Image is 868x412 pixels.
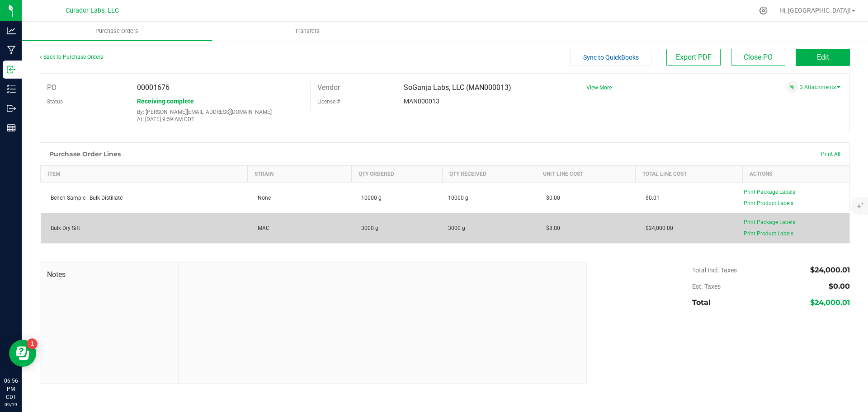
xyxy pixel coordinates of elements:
[542,225,560,231] span: $8.00
[744,230,793,237] span: Print Product Labels
[821,151,840,157] span: Print All
[692,267,737,274] span: Total Incl. Taxes
[817,53,829,61] span: Edit
[317,81,340,94] label: Vendor
[137,83,170,92] span: 00001676
[212,22,402,41] a: Transfers
[41,166,248,183] th: Item
[46,224,242,232] div: Bulk Dry Sift
[443,166,536,183] th: Qty Received
[636,166,743,183] th: Total Line Cost
[692,298,711,307] span: Total
[796,49,850,66] button: Edit
[744,53,773,61] span: Close PO
[137,116,303,122] p: At: [DATE] 9:59 AM CDT
[83,27,151,35] span: Purchase Orders
[448,194,468,202] span: 10000 g
[641,225,673,231] span: $24,000.00
[586,84,612,91] a: View More
[253,225,269,231] span: MAC
[46,194,242,202] div: Bench Sample - Bulk Distillate
[4,377,18,401] p: 06:56 PM CDT
[137,98,194,105] span: Receiving complete
[800,84,840,90] a: 3 Attachments
[583,54,639,61] span: Sync to QuickBooks
[22,22,212,41] a: Purchase Orders
[7,26,16,35] inline-svg: Analytics
[7,84,16,94] inline-svg: Inventory
[810,266,850,274] span: $24,000.01
[317,95,340,108] label: License #
[744,200,793,206] span: Print Product Labels
[666,49,721,66] button: Export PDF
[47,269,171,280] span: Notes
[758,6,769,15] div: Manage settings
[7,65,16,74] inline-svg: Inbound
[829,282,850,290] span: $0.00
[47,95,63,108] label: Status
[27,338,38,349] iframe: Resource center unread badge
[49,150,121,158] h1: Purchase Order Lines
[4,401,18,408] p: 09/19
[731,49,785,66] button: Close PO
[448,224,465,232] span: 3000 g
[810,298,850,307] span: $24,000.01
[40,54,103,60] a: Back to Purchase Orders
[570,49,651,66] button: Sync to QuickBooks
[248,166,351,183] th: Strain
[137,109,303,115] p: By: [PERSON_NAME][EMAIL_ADDRESS][DOMAIN_NAME]
[283,27,332,35] span: Transfers
[66,7,119,14] span: Curador Labs, LLC
[779,7,851,14] span: Hi, [GEOGRAPHIC_DATA]!
[536,166,636,183] th: Unit Line Cost
[357,195,382,201] span: 10000 g
[404,98,439,105] span: MAN000013
[9,340,36,367] iframe: Resource center
[744,219,795,225] span: Print Package Labels
[404,83,511,92] span: SoGanja Labs, LLC (MAN000013)
[253,195,271,201] span: None
[542,195,560,201] span: $0.00
[786,81,798,93] span: Attach a document
[7,123,16,132] inline-svg: Reports
[692,283,721,290] span: Est. Taxes
[357,225,378,231] span: 3000 g
[351,166,443,183] th: Qty Ordered
[676,53,712,61] span: Export PDF
[7,104,16,113] inline-svg: Outbound
[744,189,795,195] span: Print Package Labels
[47,81,57,94] label: PO
[7,46,16,55] inline-svg: Manufacturing
[641,195,660,201] span: $0.01
[742,166,849,183] th: Actions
